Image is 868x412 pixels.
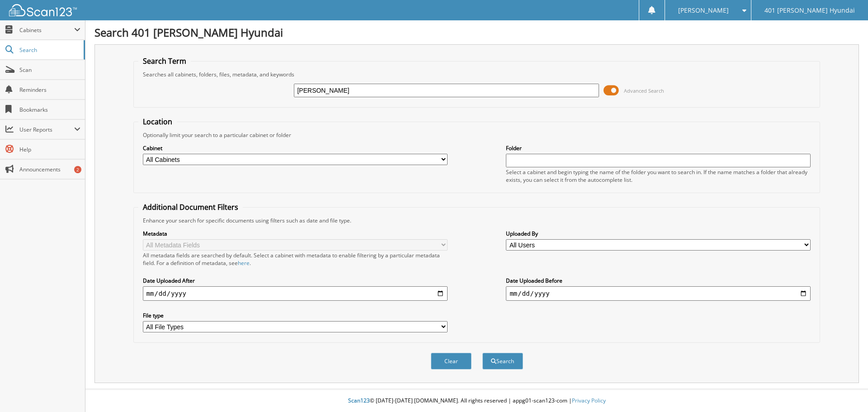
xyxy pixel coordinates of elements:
label: Cabinet [143,144,448,152]
span: Scan123 [348,397,370,404]
button: Search [482,353,523,369]
input: end [506,286,811,301]
span: Announcements [19,166,80,173]
iframe: Chat Widget [823,369,868,412]
span: Reminders [19,86,80,94]
div: All metadata fields are searched by default. Select a cabinet with metadata to enable filtering b... [143,251,448,267]
a: here [238,259,250,267]
div: © [DATE]-[DATE] [DOMAIN_NAME]. All rights reserved | appg01-scan123-com | [85,390,868,412]
label: Date Uploaded Before [506,277,811,284]
label: Date Uploaded After [143,277,448,284]
span: Help [19,146,80,153]
img: scan123-logo-white.svg [9,4,77,16]
span: User Reports [19,126,74,133]
input: start [143,286,448,301]
div: Select a cabinet and begin typing the name of the folder you want to search in. If the name match... [506,168,811,184]
h1: Search 401 [PERSON_NAME] Hyundai [94,25,859,40]
a: Privacy Policy [572,397,606,404]
button: Clear [431,353,472,369]
label: Folder [506,144,811,152]
span: Bookmarks [19,106,80,114]
span: Scan [19,66,80,74]
legend: Additional Document Filters [138,202,243,212]
span: Advanced Search [624,87,664,94]
label: File type [143,312,448,319]
legend: Search Term [138,56,191,66]
span: 401 [PERSON_NAME] Hyundai [764,8,855,13]
span: Cabinets [19,26,74,34]
label: Metadata [143,230,448,237]
label: Uploaded By [506,230,811,237]
div: Optionally limit your search to a particular cabinet or folder [138,131,816,139]
div: 2 [74,166,81,173]
div: Enhance your search for specific documents using filters such as date and file type. [138,217,816,224]
div: Searches all cabinets, folders, files, metadata, and keywords [138,71,816,78]
span: Search [19,46,79,54]
span: [PERSON_NAME] [678,8,729,13]
legend: Location [138,117,177,127]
